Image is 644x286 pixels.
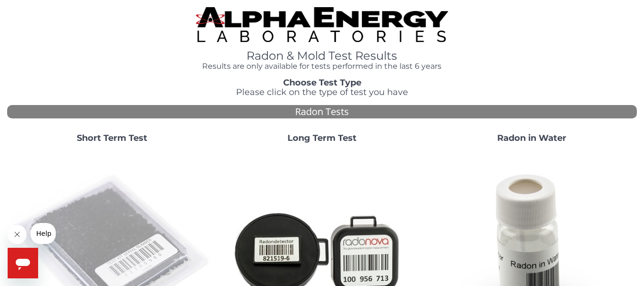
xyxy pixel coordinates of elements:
[196,50,448,62] h1: Radon & Mold Test Results
[283,77,361,88] strong: Choose Test Type
[287,133,357,143] strong: Long Term Test
[8,248,38,278] iframe: Button to launch messaging window
[236,87,408,97] span: Please click on the type of test you have
[196,62,448,71] h4: Results are only available for tests performed in the last 6 years
[77,133,147,143] strong: Short Term Test
[31,223,56,244] iframe: Message from company
[196,7,448,42] img: TightCrop.jpg
[7,105,637,119] div: Radon Tests
[497,133,566,143] strong: Radon in Water
[8,225,27,244] iframe: Close message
